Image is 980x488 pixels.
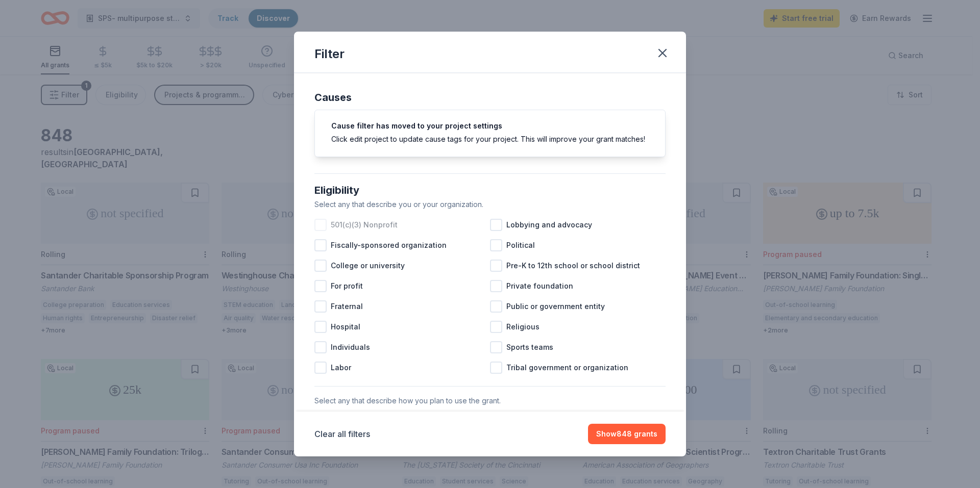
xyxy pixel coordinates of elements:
h5: Cause filter has moved to your project settings [331,122,649,130]
div: Select any that describe how you plan to use the grant. [314,395,666,407]
button: Show848 grants [588,424,666,444]
span: Sports teams [506,341,553,353]
span: Individuals [331,341,370,353]
span: Lobbying and advocacy [506,219,592,231]
span: Political [506,239,535,251]
span: Fiscally-sponsored organization [331,239,447,251]
span: Public or government entity [506,300,605,313]
span: For profit [331,280,363,292]
button: Clear all filters [314,428,370,440]
span: Pre-K to 12th school or school district [506,260,640,272]
span: Private foundation [506,280,573,292]
div: Filter [314,46,345,62]
div: Causes [314,89,666,106]
span: College or university [331,260,405,272]
span: Labor [331,362,351,374]
span: Religious [506,321,540,333]
span: 501(c)(3) Nonprofit [331,219,398,231]
div: Click edit project to update cause tags for your project. This will improve your grant matches! [331,134,649,144]
span: Tribal government or organization [506,362,628,374]
div: Select any that describe you or your organization. [314,198,666,211]
span: Hospital [331,321,360,333]
div: Eligibility [314,182,666,198]
span: Fraternal [331,300,363,313]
